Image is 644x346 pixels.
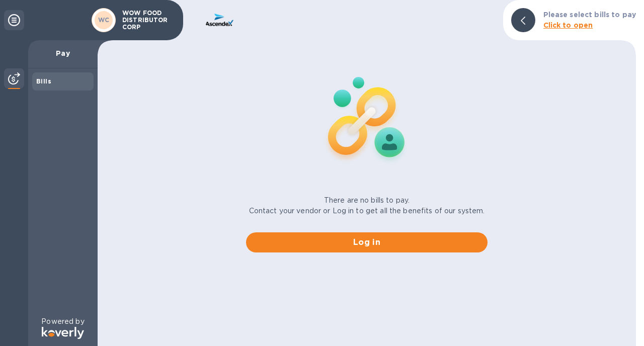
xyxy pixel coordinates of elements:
b: WC [98,16,110,24]
b: Bills [36,77,51,85]
p: Pay [36,48,90,58]
b: Click to open [543,21,593,29]
p: Powered by [41,316,84,327]
span: Log in [254,236,479,248]
p: WOW FOOD DISTRIBUTOR CORP [122,10,173,31]
button: Log in [246,232,488,252]
img: Logo [42,327,84,339]
b: Please select bills to pay [543,11,636,19]
p: There are no bills to pay. Contact your vendor or Log in to get all the benefits of our system. [249,195,485,216]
